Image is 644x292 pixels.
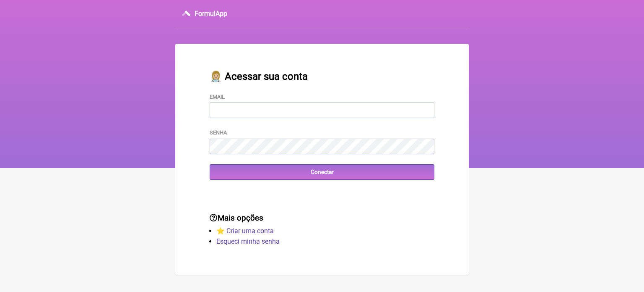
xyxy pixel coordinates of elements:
[195,10,227,18] h3: FormulApp
[210,164,434,180] input: Conectar
[210,94,225,100] label: Email
[210,129,227,136] label: Senha
[216,237,280,245] a: Esqueci minha senha
[210,71,434,82] h2: 👩🏼‍⚕️ Acessar sua conta
[216,227,274,235] a: ⭐️ Criar uma conta
[210,213,434,223] h3: Mais opções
